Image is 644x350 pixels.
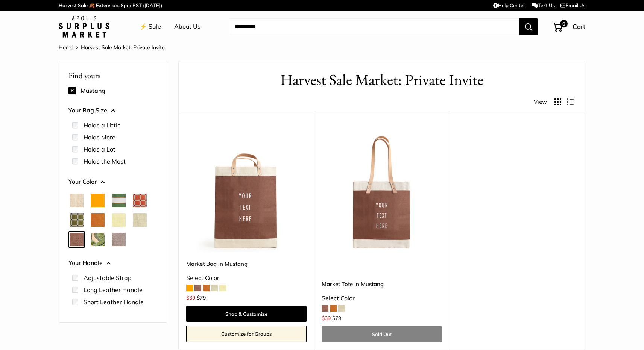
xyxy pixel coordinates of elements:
nav: Breadcrumb [59,42,165,52]
span: View [534,97,547,107]
a: Sold Out [322,326,442,342]
button: Display products as grid [554,98,561,105]
label: Holds More [84,133,115,142]
button: Chenille Window Brick [133,194,147,207]
a: Home [59,44,73,51]
label: Holds the Most [84,157,126,166]
button: Orange [91,194,105,207]
input: Search... [229,18,519,35]
h1: Harvest Sale Market: Private Invite [190,69,574,91]
a: 0 Cart [553,21,585,33]
a: Customize for Groups [186,326,307,342]
a: Help Center [493,2,525,8]
span: $39 [186,294,195,301]
button: Mustang [70,233,84,246]
button: Your Color [68,176,157,188]
div: Select Color [322,293,442,304]
button: Display products as list [567,98,574,105]
span: $79 [332,315,341,321]
span: 0 [560,20,568,27]
a: Market Tote in Mustang [322,280,442,288]
div: Select Color [186,273,307,284]
button: Your Bag Size [68,105,157,116]
label: Adjustable Strap [84,273,132,282]
button: Your Handle [68,258,157,269]
span: Harvest Sale Market: Private Invite [81,44,165,51]
button: Cognac [91,213,105,227]
a: Shop & Customize [186,306,307,322]
button: Court Green [112,194,126,207]
label: Short Leather Handle [84,297,144,306]
div: Mustang [68,85,157,97]
a: ⚡️ Sale [140,21,161,32]
button: Natural [70,194,84,207]
span: $39 [322,315,331,321]
button: Palm Leaf [91,233,105,246]
button: Search [519,18,538,35]
a: Email Us [560,2,585,8]
a: Market Tote in MustangMarket Tote in Mustang [322,132,442,252]
button: Daisy [112,213,126,227]
img: Market Bag in Mustang [186,132,307,252]
button: Mint Sorbet [133,213,147,227]
a: About Us [174,21,200,32]
img: Market Tote in Mustang [322,132,442,252]
span: $79 [197,294,206,301]
label: Holds a Lot [84,145,115,154]
a: Market Bag in Mustang [186,259,307,268]
label: Holds a Little [84,121,121,130]
p: Find yours [68,68,157,83]
button: Chenille Window Sage [70,213,84,227]
button: Taupe [112,233,126,246]
img: Apolis: Surplus Market [59,16,109,38]
a: Market Bag in MustangMarket Bag in Mustang [186,132,307,252]
label: Long Leather Handle [84,285,143,294]
span: Cart [573,23,585,30]
a: Text Us [532,2,555,8]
